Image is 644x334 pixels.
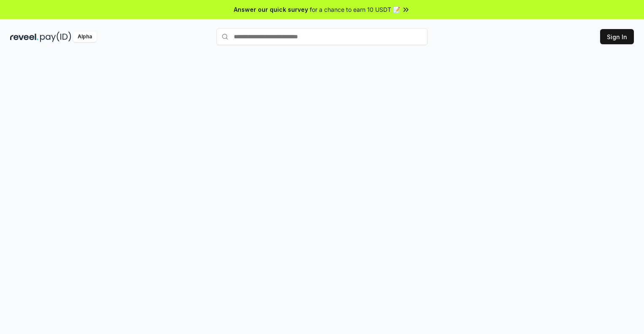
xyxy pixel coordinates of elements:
[234,5,308,14] span: Answer our quick survey
[73,32,97,42] div: Alpha
[10,32,38,42] img: reveel_dark
[40,32,71,42] img: pay_id
[310,5,400,14] span: for a chance to earn 10 USDT 📝
[600,29,634,44] button: Sign In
